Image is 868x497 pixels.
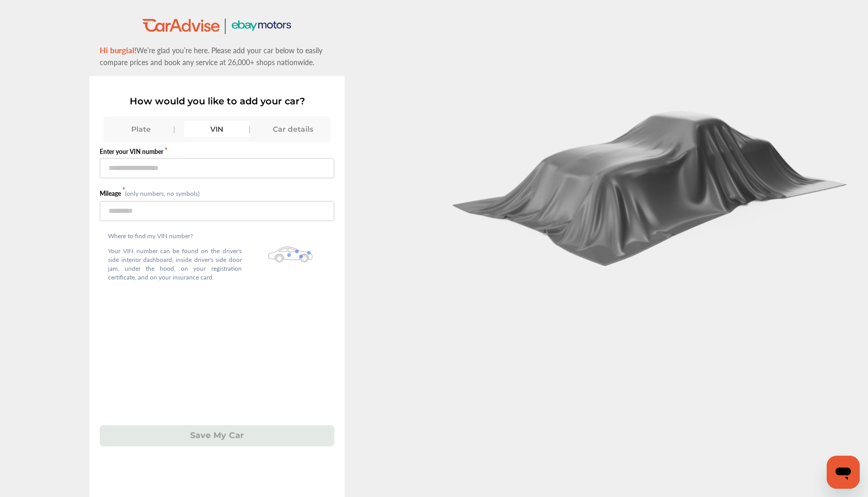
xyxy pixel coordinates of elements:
iframe: Button to launch messaging window [827,456,860,489]
div: VIN [184,121,250,137]
img: olbwX0zPblBWoAAAAASUVORK5CYII= [268,246,313,262]
img: carCoverBlack.2823a3dccd746e18b3f8.png [444,99,858,267]
label: Mileage [100,189,125,198]
div: Plate [109,121,174,137]
p: Your VIN number can be found on the driver's side interior dashboard, inside driver's side door j... [108,246,241,282]
p: How would you like to add your car? [100,96,334,107]
label: Enter your VIN number [100,147,334,156]
small: (only numbers, no symbols) [125,189,199,198]
p: Where to find my VIN number? [108,231,241,240]
span: Hi burgial! [100,44,136,55]
div: Car details [260,121,326,137]
span: We’re glad you’re here. Please add your car below to easily compare prices and book any service a... [100,45,322,67]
